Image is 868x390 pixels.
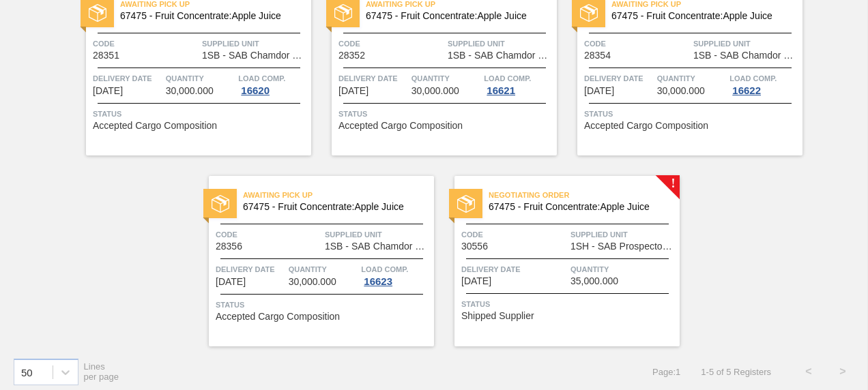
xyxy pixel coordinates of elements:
[361,262,431,287] a: Load Comp.16623
[212,195,229,213] img: status
[361,262,408,276] span: Load Comp.
[461,311,534,321] span: Shipped Supplier
[461,262,567,276] span: Delivery Date
[289,277,336,287] span: 30,000.000
[584,86,614,96] span: 07/09/2025
[461,276,491,286] span: 08/21/2025
[93,86,123,96] span: 06/11/2025
[216,241,242,252] span: 28356
[461,297,676,311] span: Status
[484,72,531,85] span: Load Comp.
[484,72,553,96] a: Load Comp.16621
[166,72,235,85] span: Quantity
[693,50,799,61] span: 1SB - SAB Chamdor Brewery
[202,37,308,50] span: Supplied Unit
[570,276,618,286] span: 35,000.000
[489,188,680,202] span: Negotiating Order
[729,85,764,96] div: 16622
[238,72,285,85] span: Load Comp.
[701,367,771,377] span: 1 - 5 of 5 Registers
[334,4,352,22] img: status
[657,72,727,85] span: Quantity
[338,37,444,50] span: Code
[484,85,518,96] div: 16621
[325,241,431,252] span: 1SB - SAB Chamdor Brewery
[243,202,423,212] span: 67475 - Fruit Concentrate:Apple Juice
[657,86,705,96] span: 30,000.000
[338,86,368,96] span: 06/18/2025
[84,361,119,382] span: Lines per page
[611,11,792,21] span: 67475 - Fruit Concentrate:Apple Juice
[93,72,162,85] span: Delivery Date
[216,262,285,276] span: Delivery Date
[325,228,431,241] span: Supplied Unit
[216,277,246,287] span: 07/16/2025
[489,202,669,212] span: 67475 - Fruit Concentrate:Apple Juice
[457,195,475,213] img: status
[243,188,434,202] span: Awaiting Pick Up
[238,85,272,96] div: 16620
[461,241,488,252] span: 30556
[461,228,567,241] span: Code
[580,4,598,22] img: status
[93,50,119,61] span: 28351
[21,366,33,378] div: 50
[216,312,340,322] span: Accepted Cargo Composition
[216,228,321,241] span: Code
[693,37,799,50] span: Supplied Unit
[216,298,431,312] span: Status
[570,241,676,252] span: 1SH - SAB Prospecton Brewery
[93,121,217,131] span: Accepted Cargo Composition
[570,262,676,276] span: Quantity
[826,355,860,389] button: >
[448,50,553,61] span: 1SB - SAB Chamdor Brewery
[584,121,708,131] span: Accepted Cargo Composition
[338,72,408,85] span: Delivery Date
[584,37,690,50] span: Code
[570,228,676,241] span: Supplied Unit
[448,37,553,50] span: Supplied Unit
[792,355,826,389] button: <
[93,107,308,121] span: Status
[366,11,546,21] span: 67475 - Fruit Concentrate:Apple Juice
[202,50,308,61] span: 1SB - SAB Chamdor Brewery
[93,37,199,50] span: Code
[652,367,680,377] span: Page : 1
[338,50,365,61] span: 28352
[338,107,553,121] span: Status
[166,86,214,96] span: 30,000.000
[238,72,308,96] a: Load Comp.16620
[411,86,459,96] span: 30,000.000
[584,50,611,61] span: 28354
[289,262,358,276] span: Quantity
[434,176,680,346] a: !statusNegotiating Order67475 - Fruit Concentrate:Apple JuiceCode30556Supplied Unit1SH - SAB Pros...
[729,72,777,85] span: Load Comp.
[89,4,106,22] img: status
[361,276,395,287] div: 16623
[584,72,654,85] span: Delivery Date
[338,121,463,131] span: Accepted Cargo Composition
[584,107,799,121] span: Status
[120,11,300,21] span: 67475 - Fruit Concentrate:Apple Juice
[188,176,434,346] a: statusAwaiting Pick Up67475 - Fruit Concentrate:Apple JuiceCode28356Supplied Unit1SB - SAB Chamdo...
[729,72,799,96] a: Load Comp.16622
[411,72,481,85] span: Quantity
